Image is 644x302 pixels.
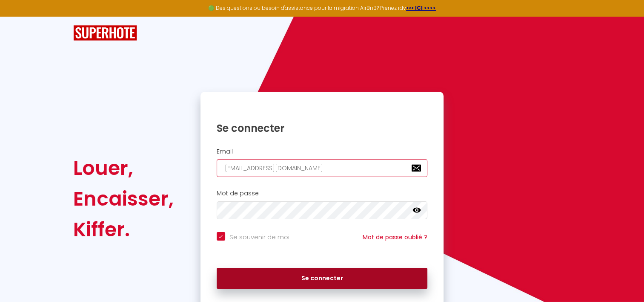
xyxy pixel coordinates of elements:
[73,153,174,183] div: Louer,
[73,183,174,214] div: Encaisser,
[217,148,428,155] h2: Email
[406,4,436,12] a: >>> ICI <<<<
[363,233,427,241] a: Mot de passe oublié ?
[73,214,174,245] div: Kiffer.
[217,122,428,135] h1: Se connecter
[217,268,428,289] button: Se connecter
[217,159,428,177] input: Ton Email
[217,190,428,197] h2: Mot de passe
[73,25,137,41] img: SuperHote logo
